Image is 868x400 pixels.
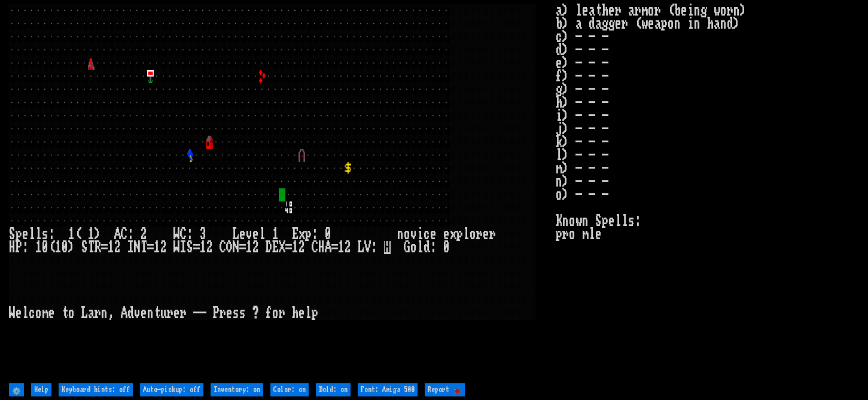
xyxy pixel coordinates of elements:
[430,241,437,254] div: :
[154,307,160,320] div: t
[101,307,108,320] div: n
[173,241,180,254] div: W
[42,241,48,254] div: 0
[147,241,154,254] div: =
[233,228,239,241] div: L
[292,228,299,241] div: E
[180,228,187,241] div: C
[42,307,48,320] div: m
[127,307,134,320] div: d
[167,307,173,320] div: r
[272,307,279,320] div: o
[239,307,246,320] div: s
[140,383,203,396] input: Auto-pickup: off
[9,307,16,320] div: W
[31,383,51,396] input: Help
[134,307,141,320] div: v
[200,307,206,320] div: -
[187,228,193,241] div: :
[384,241,391,254] mark: H
[279,307,285,320] div: r
[62,307,68,320] div: t
[246,241,252,254] div: 1
[95,307,101,320] div: r
[141,228,147,241] div: 2
[108,307,114,320] div: ,
[450,228,456,241] div: x
[200,228,206,241] div: 3
[22,228,29,241] div: e
[312,228,318,241] div: :
[35,307,42,320] div: o
[299,241,305,254] div: 2
[68,307,75,320] div: o
[424,228,430,241] div: c
[443,241,450,254] div: 0
[16,228,22,241] div: p
[141,307,147,320] div: e
[35,241,42,254] div: 1
[193,307,200,320] div: -
[233,241,239,254] div: N
[114,241,121,254] div: 2
[299,307,305,320] div: e
[364,241,371,254] div: V
[456,228,463,241] div: p
[483,228,489,241] div: e
[292,241,299,254] div: 1
[59,383,133,396] input: Keyboard hints: off
[470,228,476,241] div: o
[75,228,81,241] div: (
[226,307,233,320] div: e
[272,228,279,241] div: 1
[272,241,279,254] div: E
[305,307,312,320] div: l
[127,241,134,254] div: I
[22,307,29,320] div: l
[141,241,147,254] div: T
[88,241,95,254] div: T
[180,307,187,320] div: r
[252,307,259,320] div: ?
[29,307,35,320] div: c
[404,228,410,241] div: o
[160,307,167,320] div: u
[443,228,450,241] div: e
[338,241,345,254] div: 1
[187,241,193,254] div: S
[81,241,88,254] div: S
[312,307,318,320] div: p
[312,241,318,254] div: C
[246,228,252,241] div: v
[270,383,309,396] input: Color: on
[48,307,55,320] div: e
[325,241,331,254] div: A
[29,228,35,241] div: l
[88,228,95,241] div: 1
[239,228,246,241] div: e
[417,228,424,241] div: i
[425,383,465,396] input: Report 🐞
[410,228,417,241] div: v
[266,307,272,320] div: f
[48,228,55,241] div: :
[173,228,180,241] div: W
[55,241,62,254] div: 1
[299,228,305,241] div: x
[62,241,68,254] div: 0
[16,307,22,320] div: e
[9,241,16,254] div: H
[154,241,160,254] div: 1
[173,307,180,320] div: e
[331,241,338,254] div: =
[147,307,154,320] div: n
[233,307,239,320] div: s
[292,307,299,320] div: h
[95,241,101,254] div: R
[252,228,259,241] div: e
[9,228,16,241] div: S
[345,241,351,254] div: 2
[160,241,167,254] div: 2
[305,228,312,241] div: p
[489,228,496,241] div: r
